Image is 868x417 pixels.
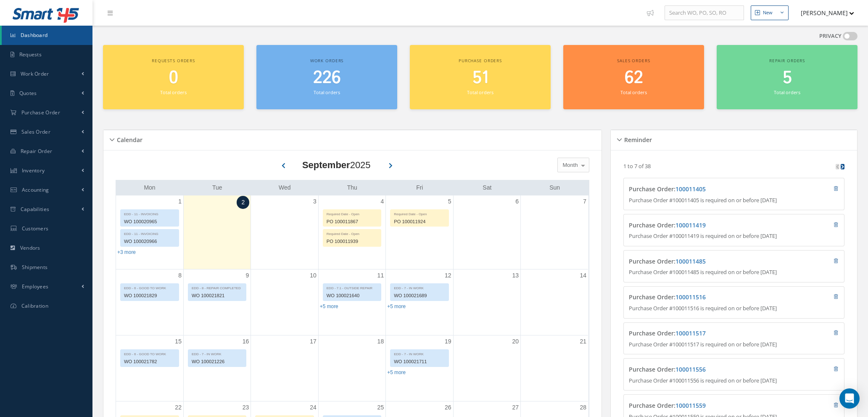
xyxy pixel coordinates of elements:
[2,26,92,45] a: Dashboard
[121,237,179,246] div: WO 100020966
[629,340,839,349] p: Purchase Order #100011517 is required on or before [DATE]
[376,401,386,414] a: September 25, 2025
[323,291,381,301] div: WO 100021640
[675,221,706,229] a: 100011419
[620,89,646,95] small: Total orders
[472,66,488,90] span: 51
[387,369,406,375] a: Show 5 more events
[21,128,50,135] span: Sales Order
[116,335,183,401] td: September 15, 2025
[623,162,651,170] p: 1 to 7 of 38
[20,244,40,251] span: Vendors
[617,58,650,63] span: Sales orders
[510,401,520,414] a: September 27, 2025
[674,401,706,409] span: :
[142,182,157,193] a: Monday
[774,89,800,95] small: Total orders
[581,195,588,208] a: September 7, 2025
[390,350,448,357] div: EDD - 7 - IN WORK
[386,335,453,401] td: September 19, 2025
[302,160,350,170] b: September
[379,195,385,208] a: September 4, 2025
[675,257,706,265] a: 100011485
[443,335,453,348] a: September 19, 2025
[22,167,45,174] span: Inventory
[22,186,49,193] span: Accounting
[21,109,60,116] span: Purchase Order
[563,45,704,109] a: Sales orders 62 Total orders
[629,294,783,301] h4: Purchase Order
[169,66,178,90] span: 0
[629,304,839,313] p: Purchase Order #100011516 is required on or before [DATE]
[318,269,385,335] td: September 11, 2025
[21,32,48,39] span: Dashboard
[819,32,842,40] label: PRIVACY
[188,291,246,301] div: WO 100021821
[467,89,493,95] small: Total orders
[674,365,706,373] span: :
[665,5,744,21] input: Search WO, PO, SO, RO
[188,284,246,291] div: EDD - 8 - REPAIR COMPLETED
[308,269,318,282] a: September 10, 2025
[310,58,343,63] span: Work orders
[521,195,588,269] td: September 7, 2025
[414,182,425,193] a: Friday
[446,195,453,208] a: September 5, 2025
[121,217,179,227] div: WO 100020965
[21,206,50,213] span: Capabilities
[177,269,183,282] a: September 8, 2025
[717,45,857,109] a: Repair orders 5 Total orders
[510,335,520,348] a: September 20, 2025
[121,230,179,237] div: EDD - 11 - INVOICING
[116,195,183,269] td: September 1, 2025
[121,350,179,357] div: EDD - 6 - GOOD TO WORK
[674,257,706,265] span: :
[121,291,179,301] div: WO 100021829
[376,335,386,348] a: September 18, 2025
[675,185,706,193] a: 100011405
[308,335,318,348] a: September 17, 2025
[173,335,183,348] a: September 15, 2025
[256,45,397,109] a: Work orders 226 Total orders
[443,269,453,282] a: September 12, 2025
[390,291,448,301] div: WO 100021689
[839,388,860,409] div: Open Intercom Messenger
[183,269,251,335] td: September 9, 2025
[386,195,453,269] td: September 5, 2025
[675,293,706,301] a: 100011516
[313,66,341,90] span: 226
[251,335,318,401] td: September 17, 2025
[323,237,381,246] div: PO 100011939
[103,45,244,109] a: Requests orders 0 Total orders
[251,269,318,335] td: September 10, 2025
[346,182,359,193] a: Thursday
[629,258,783,265] h4: Purchase Order
[548,182,562,193] a: Sunday
[386,269,453,335] td: September 12, 2025
[629,268,839,277] p: Purchase Order #100011485 is required on or before [DATE]
[22,283,49,290] span: Employees
[183,335,251,401] td: September 16, 2025
[323,217,381,227] div: PO 100011867
[121,357,179,367] div: WO 100021782
[629,330,783,337] h4: Purchase Order
[769,58,805,63] span: Repair orders
[121,210,179,217] div: EDD - 11 - INVOICING
[173,401,183,414] a: September 22, 2025
[629,186,783,193] h4: Purchase Order
[390,357,448,367] div: WO 100021711
[188,357,246,367] div: WO 100021226
[514,195,520,208] a: September 6, 2025
[481,182,493,193] a: Saturday
[121,284,179,291] div: EDD - 6 - GOOD TO WORK
[629,222,783,229] h4: Purchase Order
[390,210,448,217] div: Required Date - Open
[793,5,854,21] button: [PERSON_NAME]
[323,210,381,217] div: Required Date - Open
[21,302,48,309] span: Calibration
[629,377,839,385] p: Purchase Order #100011556 is required on or before [DATE]
[674,221,706,229] span: :
[783,66,792,90] span: 5
[561,161,578,169] span: Month
[675,329,706,337] a: 100011517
